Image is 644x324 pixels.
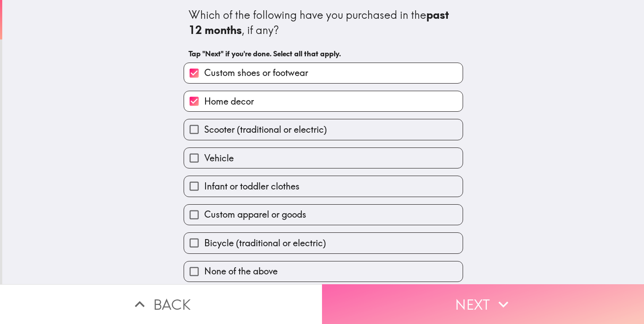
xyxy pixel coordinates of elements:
span: Custom apparel or goods [204,208,306,221]
span: Home decor [204,95,254,108]
span: Bicycle (traditional or electric) [204,237,326,249]
button: Custom apparel or goods [184,205,463,225]
button: None of the above [184,261,463,282]
button: Home decor [184,91,463,111]
button: Custom shoes or footwear [184,63,463,83]
button: Scooter (traditional or electric) [184,119,463,139]
span: Scooter (traditional or electric) [204,123,327,136]
button: Infant or toddler clothes [184,176,463,196]
b: past 12 months [189,8,451,37]
button: Bicycle (traditional or electric) [184,233,463,253]
button: Next [322,284,644,324]
button: Vehicle [184,148,463,168]
span: Infant or toddler clothes [204,180,300,193]
span: Custom shoes or footwear [204,67,308,79]
span: Vehicle [204,152,234,164]
h6: Tap "Next" if you're done. Select all that apply. [189,49,458,59]
span: None of the above [204,265,278,278]
div: Which of the following have you purchased in the , if any? [189,8,458,38]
